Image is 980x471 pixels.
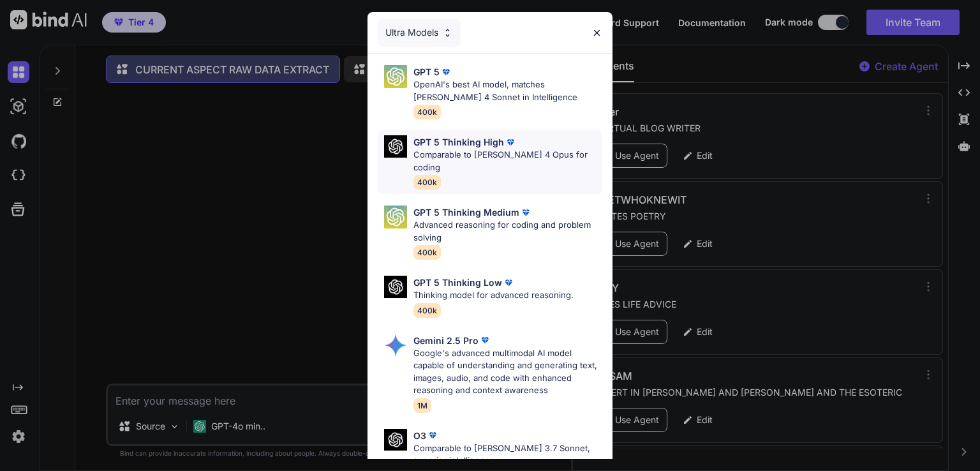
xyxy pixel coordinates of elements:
p: Advanced reasoning for coding and problem solving [413,219,602,244]
p: Thinking model for advanced reasoning. [413,289,574,302]
span: 400k [413,245,441,260]
span: 1M [413,398,431,413]
span: 400k [413,105,441,119]
p: OpenAI's best AI model, matches [PERSON_NAME] 4 Sonnet in Intelligence [413,78,602,103]
img: Pick Models [384,65,407,88]
p: O3 [413,429,426,442]
p: Google's advanced multimodal AI model capable of understanding and generating text, images, audio... [413,347,602,397]
div: Ultra Models [378,19,461,47]
img: Pick Models [384,276,407,298]
p: GPT 5 [413,65,440,78]
img: premium [504,136,517,149]
p: GPT 5 Thinking Low [413,276,502,289]
img: Pick Models [384,206,407,228]
p: GPT 5 Thinking High [413,135,504,149]
img: Pick Models [442,27,453,38]
p: Comparable to [PERSON_NAME] 4 Opus for coding [413,149,602,174]
img: Pick Models [384,334,407,357]
img: premium [426,429,439,442]
img: Pick Models [384,429,407,451]
img: premium [479,334,491,347]
img: premium [519,206,532,219]
p: Comparable to [PERSON_NAME] 3.7 Sonnet, superior intelligence [413,442,602,467]
img: premium [440,66,452,78]
img: premium [502,276,515,289]
p: Gemini 2.5 Pro [413,334,479,347]
span: 400k [413,175,441,190]
img: close [591,27,602,38]
span: 400k [413,303,441,318]
p: GPT 5 Thinking Medium [413,206,519,219]
img: Pick Models [384,135,407,158]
